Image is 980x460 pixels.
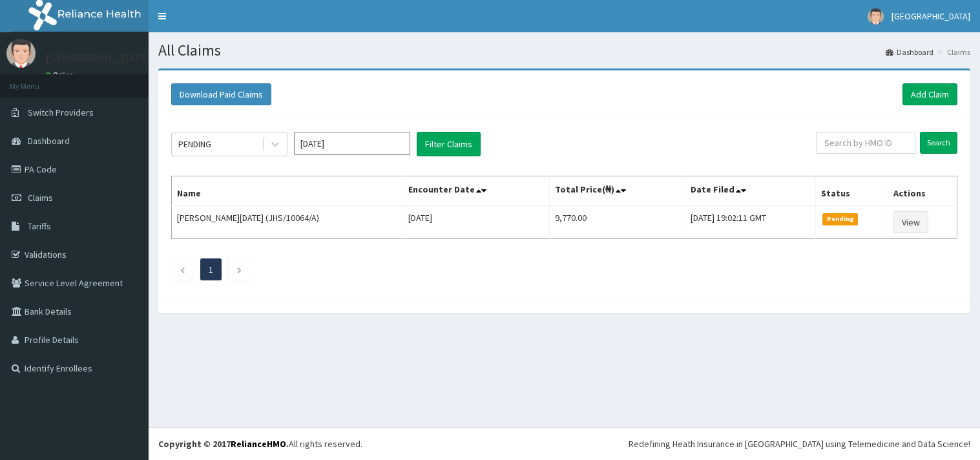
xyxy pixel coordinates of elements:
[158,42,970,59] h1: All Claims
[45,52,152,64] p: [GEOGRAPHIC_DATA]
[886,47,933,57] a: Dashboard
[417,132,481,156] button: Filter Claims
[816,176,888,206] th: Status
[685,176,816,206] th: Date Filed
[935,47,970,57] li: Claims
[149,427,980,460] footer: All rights reserved.
[549,205,685,239] td: 9,770.00
[28,135,70,147] span: Dashboard
[28,220,51,232] span: Tariffs
[294,132,410,155] input: Select Month and Year
[403,176,550,206] th: Encounter Date
[158,438,289,450] strong: Copyright © 2017 .
[403,205,550,239] td: [DATE]
[816,132,915,154] input: Search by HMO ID
[893,211,928,233] a: View
[45,70,76,79] a: Online
[868,8,884,25] img: User Image
[209,264,213,275] a: Page 1 is your current page
[685,205,816,239] td: [DATE] 19:02:11 GMT
[172,176,403,206] th: Name
[902,83,957,105] a: Add Claim
[6,39,36,68] img: User Image
[236,264,242,275] a: Next page
[171,83,271,105] button: Download Paid Claims
[28,107,94,118] span: Switch Providers
[28,192,53,204] span: Claims
[920,132,957,154] input: Search
[891,10,970,22] span: [GEOGRAPHIC_DATA]
[180,264,185,275] a: Previous page
[172,205,403,239] td: [PERSON_NAME][DATE] (JHS/10064/A)
[178,138,211,151] div: PENDING
[629,437,970,450] div: Redefining Heath Insurance in [GEOGRAPHIC_DATA] using Telemedicine and Data Science!
[888,176,957,206] th: Actions
[549,176,685,206] th: Total Price(₦)
[822,213,858,225] span: Pending
[231,438,286,450] a: RelianceHMO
